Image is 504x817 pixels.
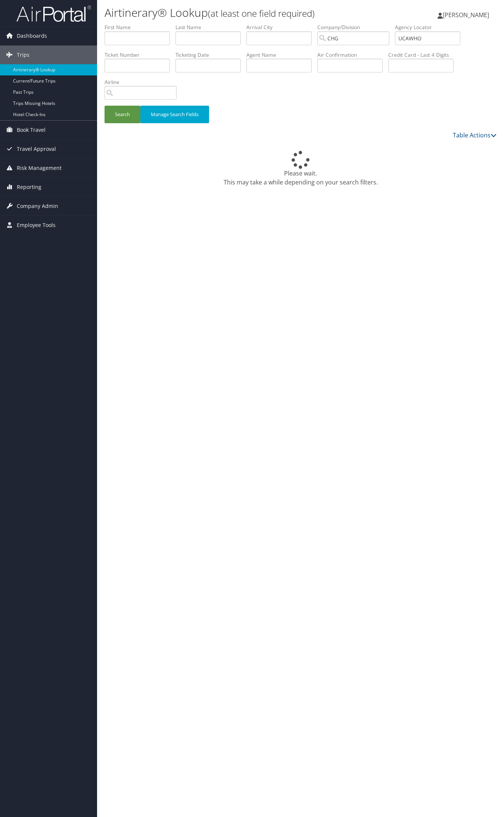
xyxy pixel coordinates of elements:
[317,51,388,59] label: Air Confirmation
[388,51,459,59] label: Credit Card - Last 4 Digits
[17,216,56,234] span: Employee Tools
[395,24,466,31] label: Agency Locator
[17,159,62,177] span: Risk Management
[175,24,246,31] label: Last Name
[17,197,58,215] span: Company Admin
[438,4,497,26] a: [PERSON_NAME]
[317,24,395,31] label: Company/Division
[17,46,29,64] span: Trips
[140,106,209,123] button: Manage Search Fields
[105,151,497,187] div: Please wait. This may take a while depending on your search filters.
[246,51,317,59] label: Agent Name
[105,51,175,59] label: Ticket Number
[208,7,315,19] small: (at least one field required)
[453,131,497,139] a: Table Actions
[17,27,47,45] span: Dashboards
[105,78,182,86] label: Airline
[16,5,91,22] img: airportal-logo.png
[175,51,246,59] label: Ticketing Date
[443,11,489,19] span: [PERSON_NAME]
[105,24,175,31] label: First Name
[105,5,366,21] h1: Airtinerary® Lookup
[17,121,46,139] span: Book Travel
[246,24,317,31] label: Arrival City
[17,140,56,158] span: Travel Approval
[17,178,41,196] span: Reporting
[105,106,140,123] button: Search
